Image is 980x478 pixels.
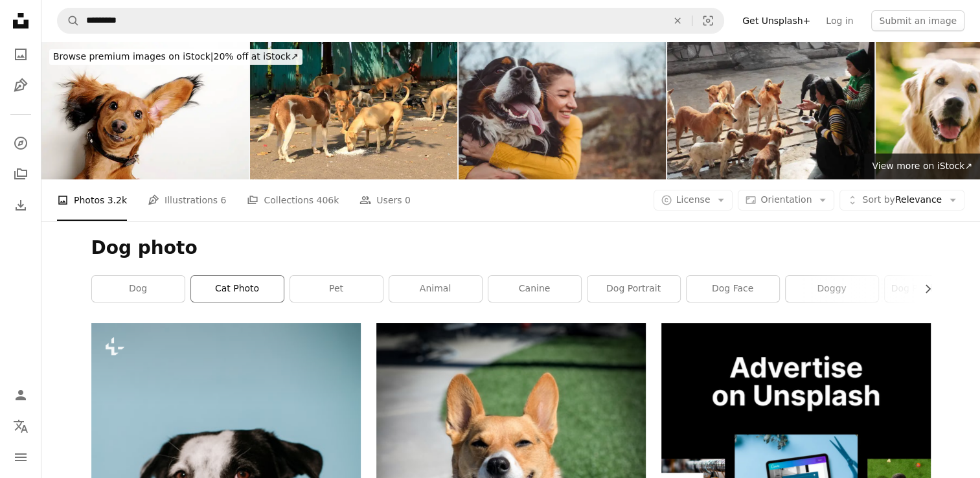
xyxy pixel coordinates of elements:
button: Language [8,413,34,439]
a: Collections 406k [247,179,339,221]
form: Find visuals sitewide [57,8,724,34]
a: doggy [786,276,878,302]
a: Illustrations 6 [148,179,226,221]
img: Big ears, upside down. [41,41,249,179]
span: Browse premium images on iStock | [53,51,213,62]
span: License [676,194,711,205]
img: stray dogs eating rice in Mumbai, India [250,41,457,179]
span: View more on iStock ↗ [872,161,972,171]
button: Sort byRelevance [839,190,964,211]
a: Illustrations [8,73,34,98]
span: 6 [221,193,227,207]
a: cat photo [191,276,284,302]
a: animal [389,276,482,302]
a: Log in [818,10,861,31]
a: dog profile picture [885,276,977,302]
div: 20% off at iStock ↗ [49,49,302,65]
span: Sort by [862,194,895,205]
span: Orientation [760,194,812,205]
button: Search Unsplash [58,8,80,33]
a: Photos [8,41,34,67]
a: Collections [8,161,34,187]
a: Get Unsplash+ [735,10,818,31]
a: dog [92,276,185,302]
button: License [654,190,733,211]
a: Users 0 [359,179,411,221]
button: Orientation [738,190,834,211]
a: Browse premium images on iStock|20% off at iStock↗ [41,41,310,73]
img: Hungry street dogs [667,41,874,179]
a: View more on iStock↗ [864,154,980,179]
button: scroll list to the right [916,276,931,302]
a: dog face [687,276,779,302]
span: 0 [405,193,411,207]
h1: Dog photo [91,236,931,260]
a: Log in / Sign up [8,382,34,408]
button: Menu [8,444,34,470]
button: Visual search [692,8,724,33]
span: Relevance [862,194,942,207]
img: Young woman with dog [459,41,666,179]
a: canine [488,276,581,302]
button: Submit an image [871,10,964,31]
button: Clear [663,8,692,33]
a: Home — Unsplash [8,8,34,36]
a: pet [290,276,383,302]
a: Download History [8,192,34,218]
span: 406k [316,193,339,207]
a: dog portrait [587,276,680,302]
a: Explore [8,130,34,156]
